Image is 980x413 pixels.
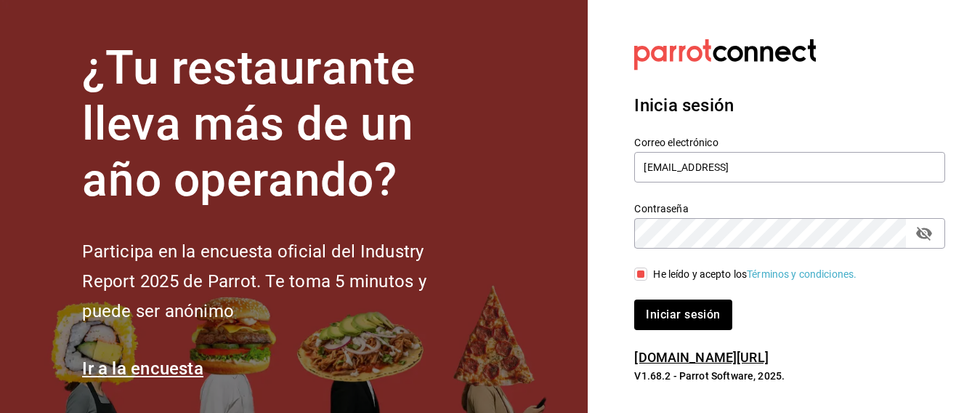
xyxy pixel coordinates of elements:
h2: Participa en la encuesta oficial del Industry Report 2025 de Parrot. Te toma 5 minutos y puede se... [82,237,474,326]
a: [DOMAIN_NAME][URL] [634,350,768,365]
div: He leído y acepto los [653,267,857,282]
h3: Inicia sesión [634,92,945,119]
p: V1.68.2 - Parrot Software, 2025. [634,369,945,383]
a: Términos y condiciones. [747,268,857,280]
button: passwordField [912,221,936,246]
label: Correo electrónico [634,137,945,148]
input: Ingresa tu correo electrónico [634,152,945,183]
button: Iniciar sesión [634,300,732,330]
h1: ¿Tu restaurante lleva más de un año operando? [82,41,474,208]
a: Ir a la encuesta [82,358,203,379]
label: Contraseña [634,204,945,214]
